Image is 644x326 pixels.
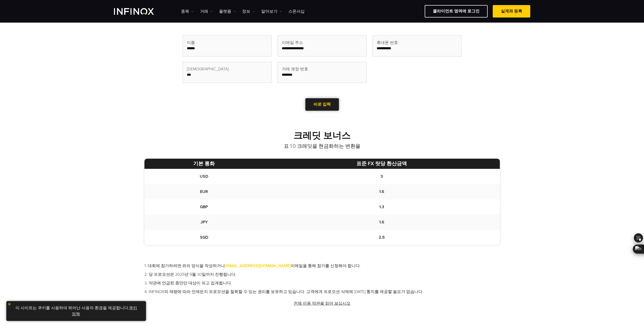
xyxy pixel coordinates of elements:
[187,40,195,46] span: 이름
[305,98,339,111] a: 바로 입력
[9,304,143,318] p: 이 사이트는 쿠키를 사용하여 뛰어난 사용자 환경을 제공합니다. .
[144,184,264,199] td: EUR
[288,8,305,14] a: 스폰서십
[144,143,500,150] p: 표 1.0 크레딧을 현금화하는 변환율
[144,289,500,295] li: 4. INFINOX의 재량에 따라 언제든지 프로모션을 철회할 수 있는 권리를 보유하고 있습니다. 고객에게 프로모션 삭제에 [DATE] 통지를 제공할 필요가 없습니다.
[425,5,488,18] a: 클라이언트 영역에 로그인
[144,263,500,269] li: 1. 대회에 참가하려면 위의 양식을 작성하거나 이메일을 통해 참가를 신청해야 합니다.
[114,8,166,15] a: INFINOX Logo
[225,263,291,268] a: [EMAIL_ADDRESS][DOMAIN_NAME]
[282,40,303,46] span: 이메일 주소
[264,230,500,245] td: 2.5
[264,159,500,169] th: 표준 FX 랏당 환산금액
[144,230,264,245] td: SGD
[264,184,500,199] td: 1.6
[219,8,236,14] a: 플랫폼
[144,271,500,278] li: 2. 당 프로모션은 2025년 9월 30일까지 진행됩니다.
[282,66,308,72] span: 거래 계정 번호
[264,215,500,230] td: 1.6
[377,40,398,46] span: 휴대폰 번호
[264,199,500,215] td: 1.3
[200,8,213,14] a: 거래
[144,169,264,184] td: USD
[144,215,264,230] td: JPY
[242,8,255,14] a: 정보
[264,169,500,184] td: 3
[144,280,500,286] li: 3. 약관에 언급된 종만만 대상이 되고 집계됩니다.
[187,66,229,72] span: [DEMOGRAPHIC_DATA]
[493,5,530,18] a: 실계좌 등록
[181,8,194,14] a: 종목
[144,159,264,169] th: 기본 통화
[144,199,264,215] td: GBP
[293,297,351,310] a: 전체 이용 약관을 읽어 보십시오
[293,130,351,141] strong: 크레딧 보너스
[261,8,282,14] a: 알아보기
[8,302,11,306] img: yellow close icon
